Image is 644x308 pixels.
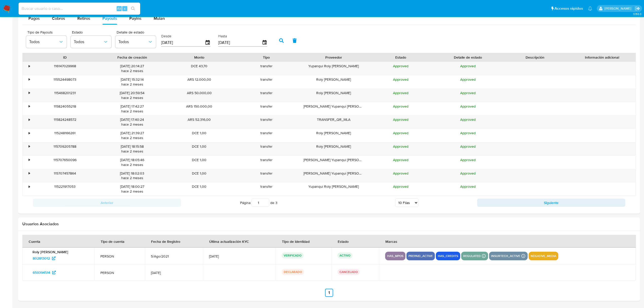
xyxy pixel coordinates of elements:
input: Buscar usuario o caso... [19,5,140,12]
h2: Usuarios Asociados [22,221,636,227]
span: 3.156.0 [633,12,641,16]
a: Notificaciones [588,6,592,11]
a: Salir [635,6,640,11]
span: Alt [117,6,121,11]
span: s [124,6,126,11]
span: Accesos rápidos [554,6,583,11]
p: eliana.eguerrero@mercadolibre.com [604,6,633,11]
button: search-icon [128,5,138,12]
